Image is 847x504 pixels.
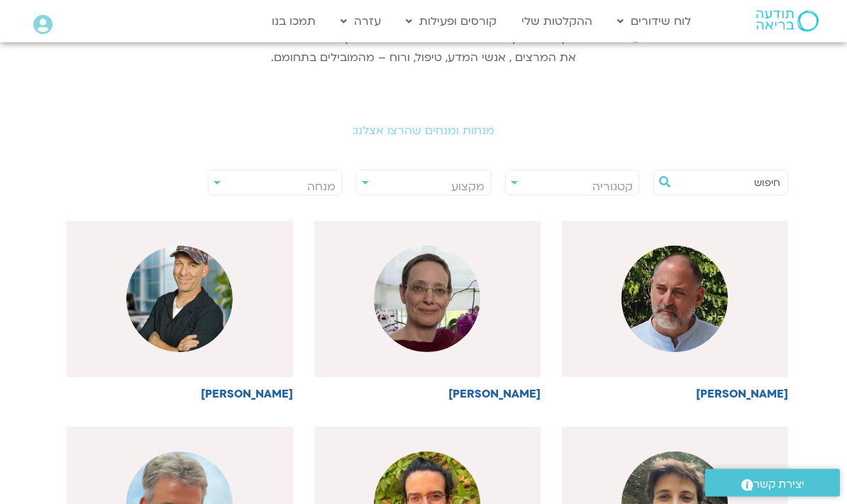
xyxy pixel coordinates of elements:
a: [PERSON_NAME] [314,221,541,401]
p: אנו עושים כל מאמץ להביא לך את בכירי ובכירות המנחים בארץ. בכל תחום ותחום אנו מחפשים את המרצים , אנ... [186,30,661,68]
a: תמכו בנו [265,8,323,35]
span: יצירת קשר [753,475,804,494]
input: חיפוש [675,171,780,195]
a: קורסים ופעילות [399,8,504,35]
a: לוח שידורים [610,8,698,35]
a: [PERSON_NAME] [562,221,788,401]
h6: [PERSON_NAME] [562,388,788,401]
span: מקצוע [451,180,485,195]
img: תודעה בריאה [756,11,819,32]
a: עזרה [333,8,388,35]
img: %D7%93%D7%A0%D7%94-%D7%92%D7%A0%D7%99%D7%94%D7%A8.png [374,246,480,353]
a: יצירת קשר [705,469,840,497]
span: מנחה [307,180,336,195]
a: ההקלטות שלי [514,8,599,35]
img: %D7%91%D7%A8%D7%95%D7%9A-%D7%A8%D7%96.png [621,246,728,353]
span: קטגוריה [592,180,633,195]
img: %D7%96%D7%99%D7%95%D7%90%D7%9F-.png [126,246,233,353]
a: [PERSON_NAME] [67,221,293,401]
h2: מנחות ומנחים שהרצו אצלנו: [26,125,821,138]
h6: [PERSON_NAME] [314,388,541,401]
h6: [PERSON_NAME] [67,388,293,401]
